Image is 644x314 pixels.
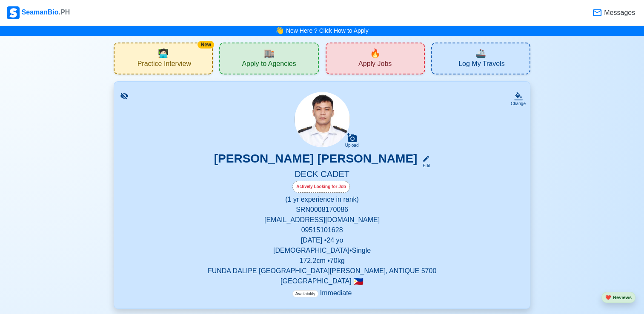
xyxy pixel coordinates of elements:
span: agencies [263,47,274,60]
span: Availability [292,290,318,297]
span: interview [158,47,169,60]
div: Edit [419,163,430,169]
p: 172.2 cm • 70 kg [124,256,520,266]
span: .PH [59,9,70,16]
span: Messages [602,8,635,18]
p: (1 yr experience in rank) [124,194,520,205]
span: Practice Interview [137,60,191,70]
a: New Here ? Click How to Apply [286,27,369,34]
p: [EMAIL_ADDRESS][DOMAIN_NAME] [124,215,520,225]
span: 🇵🇭 [353,277,364,285]
span: travel [475,47,486,60]
div: SeamanBio [7,6,70,19]
p: [DEMOGRAPHIC_DATA] • Single [124,245,520,256]
div: Actively Looking for Job [292,181,350,193]
p: [DATE] • 24 yo [124,235,520,245]
h5: DECK CADET [124,169,520,181]
img: Logo [7,6,20,19]
p: [GEOGRAPHIC_DATA] [124,276,520,286]
div: Upload [345,143,359,148]
p: Immediate [292,288,352,298]
span: bell [273,24,286,37]
span: Apply Jobs [358,60,392,70]
div: Change [511,100,526,107]
button: heartReviews [601,292,635,303]
p: 09515101628 [124,225,520,235]
p: SRN 0008170086 [124,205,520,215]
span: heart [605,295,611,300]
span: Log My Travels [458,60,504,70]
h3: [PERSON_NAME] [PERSON_NAME] [214,151,418,169]
p: FUNDA DALIPE [GEOGRAPHIC_DATA][PERSON_NAME], ANTIQUE 5700 [124,266,520,276]
div: New [197,41,214,49]
span: new [370,47,381,60]
span: Apply to Agencies [242,60,296,70]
